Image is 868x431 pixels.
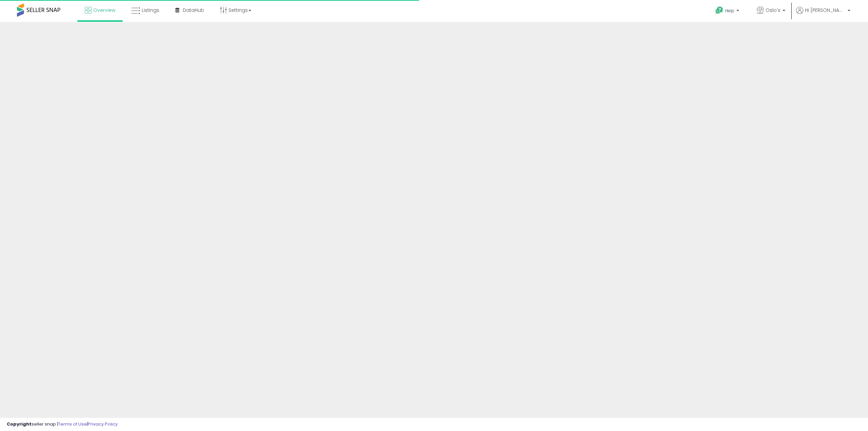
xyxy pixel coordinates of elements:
span: Help [725,8,734,14]
i: Get Help [715,6,724,15]
span: Overview [93,7,115,14]
a: Hi [PERSON_NAME] [796,7,850,22]
span: Hi [PERSON_NAME] [805,7,846,14]
span: DataHub [183,7,204,14]
span: Listings [142,7,159,14]
span: Oslo's [766,7,781,14]
a: Help [710,1,746,22]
